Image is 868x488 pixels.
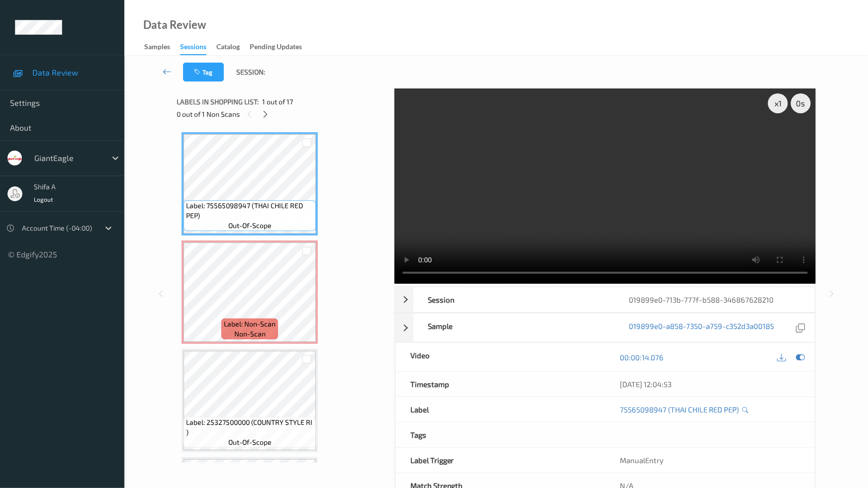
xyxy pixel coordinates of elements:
[791,93,811,113] div: 0 s
[236,67,265,77] span: Session:
[177,108,387,120] div: 0 out of 1 Non Scans
[413,287,614,312] div: Session
[228,437,272,447] span: out-of-scope
[180,42,206,55] div: Sessions
[629,321,774,334] a: 019899e0-a858-7350-a759-c352d3a00185
[768,93,788,113] div: x 1
[144,42,170,54] div: Samples
[180,40,216,55] a: Sessions
[177,97,259,107] span: Labels in shopping list:
[614,287,815,312] div: 019899e0-713b-777f-b588-346867628210
[234,329,266,339] span: non-scan
[395,313,815,342] div: Sample019899e0-a858-7350-a759-c352d3a00185
[395,343,605,371] div: Video
[395,448,605,473] div: Label Trigger
[224,319,276,329] span: Label: Non-Scan
[395,397,605,422] div: Label
[395,422,605,447] div: Tags
[250,40,312,54] a: Pending Updates
[620,379,800,389] div: [DATE] 12:04:53
[143,20,206,30] div: Data Review
[395,287,815,313] div: Session019899e0-713b-777f-b588-346867628210
[250,42,302,54] div: Pending Updates
[395,372,605,397] div: Timestamp
[186,417,313,437] span: Label: 25327500000 (COUNTRY STYLE RI )
[413,314,614,342] div: Sample
[144,40,180,54] a: Samples
[605,448,815,473] div: ManualEntry
[183,63,224,81] button: Tag
[186,201,313,221] span: Label: 75565098947 (THAI CHILE RED PEP)
[216,42,240,54] div: Catalog
[228,221,272,231] span: out-of-scope
[620,352,664,362] a: 00:00:14.076
[262,97,293,107] span: 1 out of 17
[216,40,250,54] a: Catalog
[620,405,739,414] a: 75565098947 (THAI CHILE RED PEP)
